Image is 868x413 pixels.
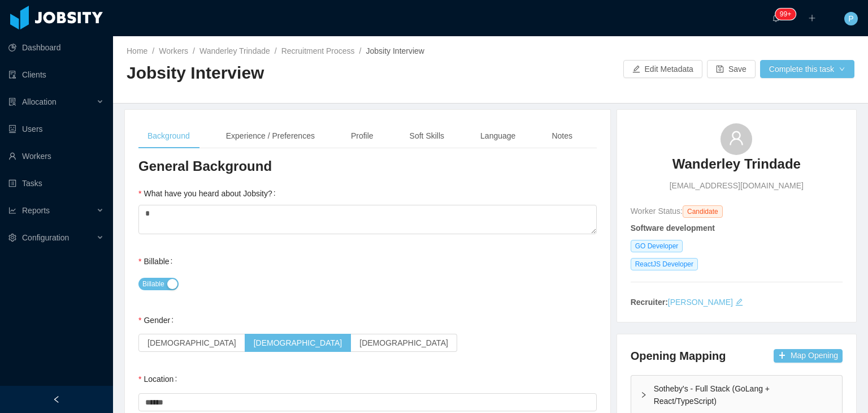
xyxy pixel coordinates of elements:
[623,60,702,78] button: icon: editEdit Metadata
[8,98,16,106] i: icon: solution
[774,349,843,363] button: icon: plusMap Opening
[772,14,780,22] i: icon: bell
[22,233,69,242] span: Configuration
[631,223,715,233] strong: Software development
[760,60,854,78] button: Complete this taskicon: down
[127,46,147,55] a: Home
[254,338,342,347] span: [DEMOGRAPHIC_DATA]
[668,298,733,307] a: [PERSON_NAME]
[159,46,188,55] a: Workers
[542,123,581,149] div: Notes
[138,278,179,290] button: Billable
[138,189,280,198] label: What have you heard about Jobsity?
[138,257,177,266] label: Billable
[401,123,453,149] div: Soft Skills
[672,155,801,173] h3: Wanderley Trindade
[640,392,647,398] i: icon: right
[342,123,383,149] div: Profile
[672,155,801,180] a: Wanderley Trindade
[8,63,104,86] a: icon: auditClients
[22,97,57,106] span: Allocation
[8,118,104,140] a: icon: robotUsers
[707,60,756,78] button: icon: saveSave
[359,338,448,347] span: [DEMOGRAPHIC_DATA]
[728,130,744,146] i: icon: user
[366,46,424,55] span: Jobsity Interview
[8,172,104,195] a: icon: profileTasks
[631,298,668,307] strong: Recruiter:
[281,46,355,55] a: Recruitment Process
[138,316,178,325] label: Gender
[631,348,726,364] h4: Opening Mapping
[199,46,270,55] a: Wanderley Trindade
[127,62,491,85] h2: Jobsity Interview
[142,278,164,290] span: Billable
[138,375,181,384] label: Location
[631,206,683,216] span: Worker Status:
[22,206,50,215] span: Reports
[471,123,524,149] div: Language
[138,205,597,234] textarea: What have you heard about Jobsity?
[631,258,698,270] span: ReactJS Developer
[775,8,796,20] sup: 1718
[683,205,723,218] span: Candidate
[735,298,743,306] i: icon: edit
[138,123,199,149] div: Background
[275,46,277,55] span: /
[193,46,195,55] span: /
[808,14,816,22] i: icon: plus
[359,46,362,55] span: /
[147,338,236,347] span: [DEMOGRAPHIC_DATA]
[631,240,683,252] span: GO Developer
[8,206,16,214] i: icon: line-chart
[152,46,154,55] span: /
[8,36,104,59] a: icon: pie-chartDashboard
[848,12,853,25] span: P
[8,145,104,167] a: icon: userWorkers
[138,157,597,175] h3: General Background
[8,234,16,242] i: icon: setting
[217,123,324,149] div: Experience / Preferences
[670,180,804,192] span: [EMAIL_ADDRESS][DOMAIN_NAME]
